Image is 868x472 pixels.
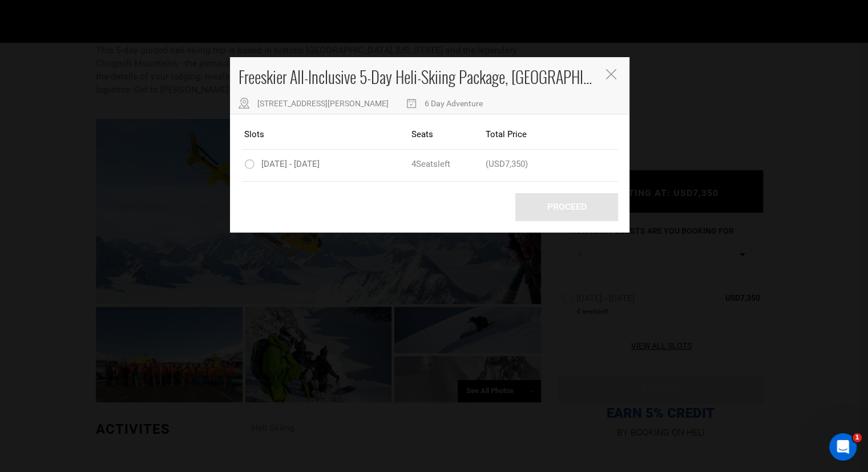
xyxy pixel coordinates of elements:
[486,129,579,141] div: Total Price
[433,159,438,169] span: s
[411,158,486,170] div: left
[486,158,579,170] div: (USD7,350)
[411,129,486,141] div: Seats
[416,159,433,169] span: Seat
[605,69,618,81] button: Close
[257,99,389,108] span: [STREET_ADDRESS][PERSON_NAME]
[829,433,857,461] iframe: Intercom live chat
[515,193,618,221] button: Proceed
[261,159,320,169] span: [DATE] - [DATE]
[244,129,411,141] div: Slots
[239,65,700,89] span: Freeskier All-Inclusive 5-Day Heli-Skiing Package, [GEOGRAPHIC_DATA], [US_STATE]
[411,158,438,170] span: 4
[853,433,862,442] span: 1
[425,99,483,108] span: 6 Day Adventure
